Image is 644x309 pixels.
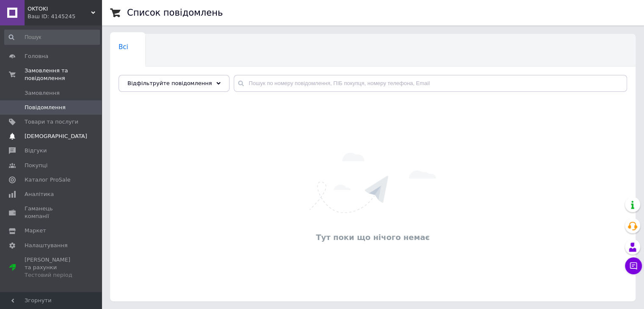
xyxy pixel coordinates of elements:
span: Всі [119,43,128,51]
span: OKTOKI [28,5,91,13]
div: Тестовий період [25,271,78,279]
button: Чат з покупцем [625,257,642,274]
span: Відфільтруйте повідомлення [127,80,212,86]
input: Пошук по номеру повідомлення, ПІБ покупця, номеру телефона, Email [234,75,627,92]
span: Товари та послуги [25,118,78,126]
span: Відгуки [25,147,47,154]
div: Тут поки що нічого немає [114,232,631,243]
span: Каталог ProSale [25,176,70,184]
span: Маркет [25,227,46,235]
input: Пошук [4,30,100,45]
span: Повідомлення [25,104,66,111]
span: Налаштування [25,242,68,249]
span: Головна [25,52,48,60]
span: [DEMOGRAPHIC_DATA] [25,132,87,140]
span: Аналітика [25,190,54,198]
span: [PERSON_NAME] та рахунки [25,256,78,279]
span: Гаманець компанії [25,205,78,220]
h1: Список повідомлень [127,8,223,18]
span: Замовлення та повідомлення [25,67,102,82]
span: Покупці [25,162,47,169]
div: Ваш ID: 4145245 [28,13,102,20]
span: Замовлення [25,89,60,97]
